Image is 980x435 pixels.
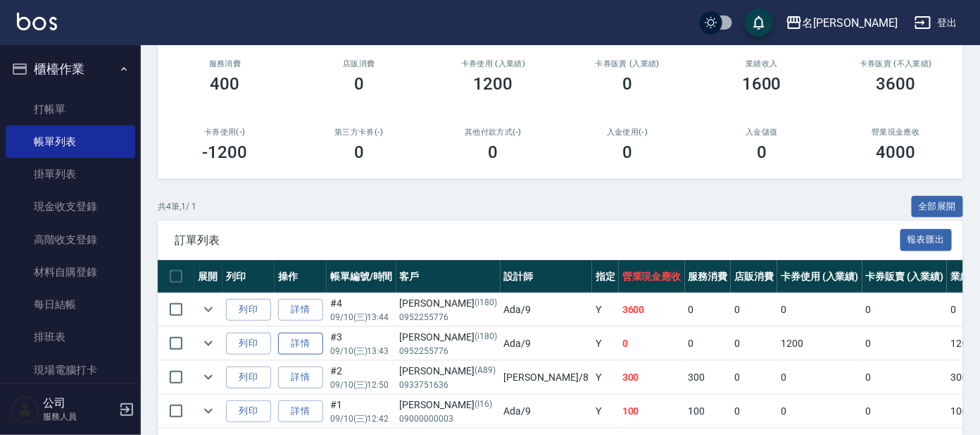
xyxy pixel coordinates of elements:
[226,367,271,388] button: 列印
[275,260,327,293] th: 操作
[400,345,497,357] p: 0952255776
[912,196,964,218] button: 全部展開
[6,51,135,87] button: 櫃檯作業
[330,311,393,324] p: 09/10 (三) 13:44
[226,333,271,355] button: 列印
[909,10,963,36] button: 登出
[43,396,115,410] h5: 公司
[900,229,953,251] button: 報表匯出
[619,327,685,360] td: 0
[278,400,323,422] a: 詳情
[489,142,498,162] h3: 0
[685,293,731,326] td: 0
[862,361,948,394] td: 0
[862,395,948,428] td: 0
[712,59,812,68] h2: 業績收入
[731,361,777,394] td: 0
[731,395,777,428] td: 0
[757,142,767,162] h3: 0
[6,93,135,125] a: 打帳單
[877,142,916,162] h3: 4000
[226,299,271,321] button: 列印
[198,367,219,388] button: expand row
[501,395,592,428] td: Ada /9
[6,158,135,190] a: 掛單列表
[592,260,619,293] th: 指定
[194,260,222,293] th: 展開
[846,59,946,68] h2: 卡券販賣 (不入業績)
[501,361,592,394] td: [PERSON_NAME] /8
[198,333,219,354] button: expand row
[592,395,619,428] td: Y
[443,59,544,68] h2: 卡券使用 (入業績)
[400,296,497,311] div: [PERSON_NAME]
[731,293,777,326] td: 0
[354,74,364,94] h3: 0
[43,410,115,423] p: 服務人員
[501,327,592,360] td: Ada /9
[622,74,632,94] h3: 0
[17,13,57,30] img: Logo
[619,260,685,293] th: 營業現金應收
[712,128,812,137] h2: 入金儲值
[400,398,497,412] div: [PERSON_NAME]
[327,260,396,293] th: 帳單編號/時間
[6,321,135,353] a: 排班表
[330,345,393,357] p: 09/10 (三) 13:43
[309,128,410,137] h2: 第三方卡券(-)
[400,412,497,425] p: 09000000003
[158,200,196,213] p: 共 4 筆, 1 / 1
[475,296,497,311] p: (i180)
[400,311,497,324] p: 0952255776
[777,293,862,326] td: 0
[685,260,731,293] th: 服務消費
[400,364,497,379] div: [PERSON_NAME]
[780,8,903,37] button: 名[PERSON_NAME]
[592,327,619,360] td: Y
[6,190,135,223] a: 現金收支登錄
[862,327,948,360] td: 0
[6,256,135,288] a: 材料自購登錄
[330,379,393,391] p: 09/10 (三) 12:50
[501,260,592,293] th: 設計師
[226,400,271,422] button: 列印
[330,412,393,425] p: 09/10 (三) 12:42
[862,260,948,293] th: 卡券販賣 (入業績)
[6,288,135,321] a: 每日結帳
[210,74,239,94] h3: 400
[777,260,862,293] th: 卡券使用 (入業績)
[685,395,731,428] td: 100
[327,293,396,326] td: #4
[202,142,247,162] h3: -1200
[475,398,492,412] p: (I16)
[619,361,685,394] td: 300
[327,361,396,394] td: #2
[877,74,916,94] h3: 3600
[622,142,632,162] h3: 0
[592,361,619,394] td: Y
[742,74,781,94] h3: 1600
[6,125,135,158] a: 帳單列表
[592,293,619,326] td: Y
[327,327,396,360] td: #3
[577,59,678,68] h2: 卡券販賣 (入業績)
[198,400,219,422] button: expand row
[175,128,275,137] h2: 卡券使用(-)
[619,293,685,326] td: 3600
[278,333,323,355] a: 詳情
[475,364,496,379] p: (A89)
[685,327,731,360] td: 0
[731,260,777,293] th: 店販消費
[278,367,323,388] a: 詳情
[862,293,948,326] td: 0
[175,59,275,68] h3: 服務消費
[443,128,544,137] h2: 其他付款方式(-)
[501,293,592,326] td: Ada /9
[400,330,497,345] div: [PERSON_NAME]
[777,327,862,360] td: 1200
[354,142,364,162] h3: 0
[685,361,731,394] td: 300
[777,395,862,428] td: 0
[396,260,501,293] th: 客戶
[900,233,953,246] a: 報表匯出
